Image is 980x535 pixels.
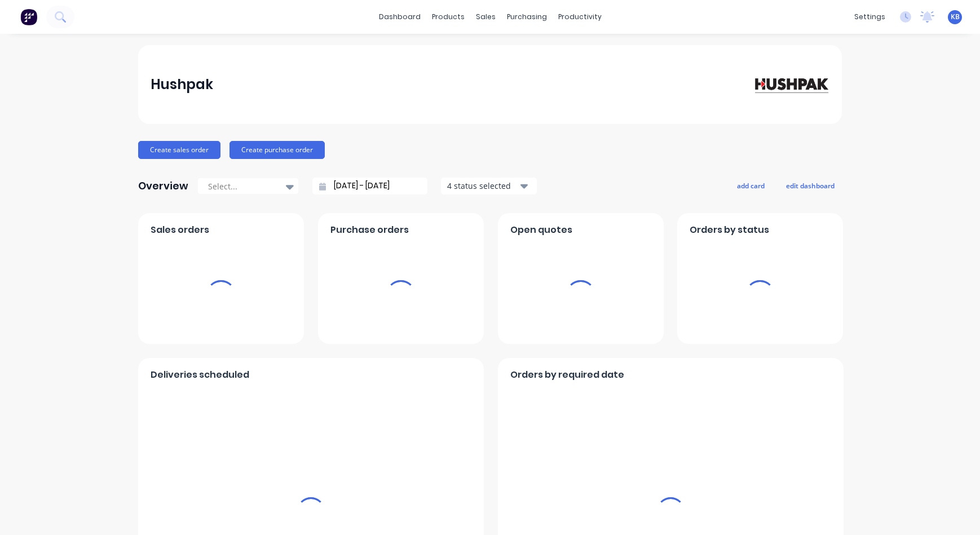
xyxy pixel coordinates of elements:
[151,368,249,382] span: Deliveries scheduled
[510,223,572,237] span: Open quotes
[690,223,769,237] span: Orders by status
[951,12,960,22] span: KB
[441,178,537,194] button: 4 status selected
[849,8,891,25] div: settings
[151,73,213,96] div: Hushpak
[501,8,553,25] div: purchasing
[447,180,518,192] div: 4 status selected
[20,8,37,25] img: Factory
[470,8,501,25] div: sales
[229,141,325,159] button: Create purchase order
[751,74,829,94] img: Hushpak
[138,175,188,197] div: Overview
[151,223,209,237] span: Sales orders
[730,178,772,193] button: add card
[553,8,607,25] div: productivity
[779,178,842,193] button: edit dashboard
[373,8,426,25] a: dashboard
[330,223,409,237] span: Purchase orders
[510,368,624,382] span: Orders by required date
[138,141,220,159] button: Create sales order
[426,8,470,25] div: products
